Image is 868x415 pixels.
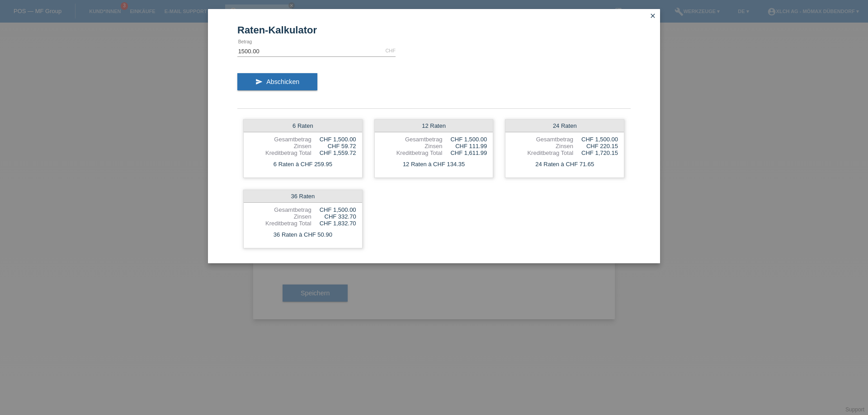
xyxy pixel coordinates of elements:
[250,136,311,143] div: Gesamtbetrag
[311,149,356,156] div: CHF 1,559.72
[649,12,656,19] i: close
[442,149,487,156] div: CHF 1,611.99
[375,120,493,132] div: 12 Raten
[250,220,311,227] div: Kreditbetrag Total
[250,149,311,156] div: Kreditbetrag Total
[237,73,317,90] button: send Abschicken
[311,206,356,213] div: CHF 1,500.00
[244,159,362,170] div: 6 Raten à CHF 259.95
[250,206,311,213] div: Gesamtbetrag
[381,136,443,143] div: Gesamtbetrag
[375,159,493,170] div: 12 Raten à CHF 134.35
[505,159,624,170] div: 24 Raten à CHF 71.65
[244,229,362,241] div: 36 Raten à CHF 50.90
[442,136,487,143] div: CHF 1,500.00
[511,143,573,149] div: Zinsen
[311,143,356,149] div: CHF 59.72
[381,143,443,149] div: Zinsen
[573,149,618,156] div: CHF 1,720.15
[311,136,356,143] div: CHF 1,500.00
[250,213,311,220] div: Zinsen
[511,149,573,156] div: Kreditbetrag Total
[511,136,573,143] div: Gesamtbetrag
[385,48,396,53] div: CHF
[647,11,659,22] a: close
[266,78,299,85] span: Abschicken
[311,213,356,220] div: CHF 332.70
[381,149,443,156] div: Kreditbetrag Total
[244,190,362,203] div: 36 Raten
[237,24,631,36] h1: Raten-Kalkulator
[505,120,624,132] div: 24 Raten
[311,220,356,227] div: CHF 1,832.70
[255,78,263,85] i: send
[442,143,487,149] div: CHF 111.99
[573,136,618,143] div: CHF 1,500.00
[244,120,362,132] div: 6 Raten
[250,143,311,149] div: Zinsen
[573,143,618,149] div: CHF 220.15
